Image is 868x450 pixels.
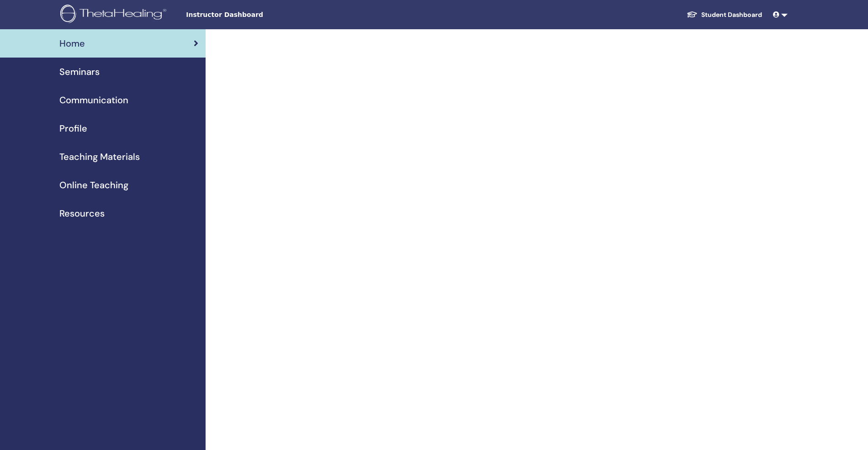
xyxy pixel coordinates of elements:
[687,11,698,18] img: graduation-cap-white.svg
[59,65,100,79] span: Seminars
[60,5,169,25] img: logo.png
[679,6,769,23] a: Student Dashboard
[186,10,323,20] span: Instructor Dashboard
[59,178,128,192] span: Online Teaching
[59,122,87,135] span: Profile
[59,206,105,220] span: Resources
[59,93,128,107] span: Communication
[59,150,140,164] span: Teaching Materials
[59,37,85,50] span: Home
